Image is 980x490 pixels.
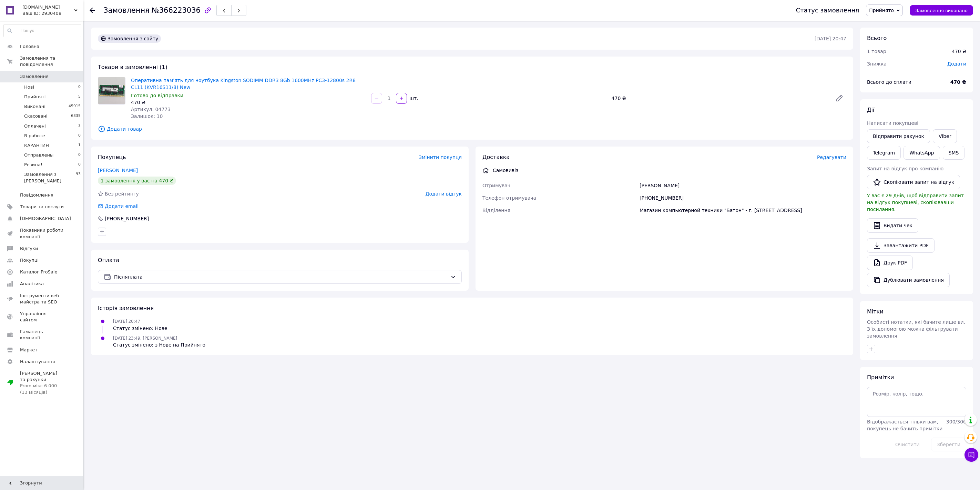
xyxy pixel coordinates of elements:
[20,204,64,210] span: Товари та послуги
[4,24,81,37] input: Пошук
[98,77,125,104] img: Оперативна пам'ять для ноутбука Kingston SODIMM DDR3 8Gb 1600MHz PC3-12800s 2R8 CL11 (KVR16S11/8)...
[104,203,139,210] div: Додати email
[867,107,874,113] span: Дії
[114,273,448,281] span: Післяплата
[904,146,940,160] a: WhatsApp
[113,319,140,324] span: [DATE] 20:47
[24,152,53,158] span: Отправлены
[103,6,150,14] span: Замовлення
[98,64,167,70] span: Товари в замовленні (1)
[24,171,76,184] span: Замовлення з [PERSON_NAME]
[69,103,81,110] span: 45915
[113,336,177,341] span: [DATE] 23:49, [PERSON_NAME]
[98,177,176,185] div: 1 замовлення у вас на 470 ₴
[20,311,64,323] span: Управління сайтом
[20,246,38,252] span: Відгуки
[24,84,34,90] span: Нові
[867,256,913,270] a: Друк PDF
[867,35,887,41] span: Всього
[98,168,138,173] a: [PERSON_NAME]
[867,129,930,143] button: Відправити рахунок
[152,6,201,14] span: №366223036
[131,78,356,90] a: Оперативна пам'ять для ноутбука Kingston SODIMM DDR3 8Gb 1600MHz PC3-12800s 2R8 CL11 (KVR16S11/8)...
[97,203,139,210] div: Додати email
[24,133,45,139] span: В работе
[946,419,966,424] span: 300 / 300
[867,238,935,253] a: Завантажити PDF
[131,99,366,106] div: 470 ₴
[98,257,119,263] span: Оплата
[20,55,83,68] span: Замовлення та повідомлення
[482,195,536,201] span: Телефон отримувача
[867,146,901,160] a: Telegram
[482,208,510,213] span: Відділення
[131,93,183,98] span: Готово до відправки
[78,152,81,158] span: 0
[24,142,49,149] span: КАРАНТИН
[78,123,81,129] span: 3
[20,73,49,80] span: Замовлення
[20,269,57,275] span: Каталог ProSale
[24,123,46,129] span: Оплачені
[867,175,960,189] button: Скопіювати запит на відгук
[78,133,81,139] span: 0
[20,359,55,365] span: Налаштування
[867,273,950,287] button: Дублювати замовлення
[105,191,139,197] span: Без рейтингу
[867,419,942,431] span: Відображається тільки вам, покупець не бачить примітки
[22,4,74,10] span: Baton.ua
[867,49,886,54] span: 1 товар
[910,5,973,16] button: Замовлення виконано
[869,8,894,13] span: Прийнято
[833,91,846,105] a: Редагувати
[867,166,943,171] span: Запит на відгук про компанію
[20,257,39,263] span: Покупці
[24,113,48,119] span: Скасовані
[638,192,848,204] div: [PHONE_NUMBER]
[20,192,53,198] span: Повідомлення
[20,216,71,222] span: [DEMOGRAPHIC_DATA]
[98,125,846,133] span: Додати товар
[98,154,126,160] span: Покупець
[482,183,510,188] span: Отримувач
[20,347,38,353] span: Маркет
[638,179,848,192] div: [PERSON_NAME]
[24,162,42,168] span: Резина!
[20,227,64,240] span: Показники роботи компанії
[20,43,39,50] span: Головна
[933,129,957,143] a: Viber
[964,448,978,462] button: Чат з покупцем
[24,103,45,110] span: Виконані
[817,154,846,160] span: Редагувати
[78,162,81,168] span: 0
[482,154,510,160] span: Доставка
[20,383,64,395] div: Prom мікс 6 000 (13 місяців)
[867,193,964,212] span: У вас є 29 днів, щоб відправити запит на відгук покупцеві, скопіювавши посилання.
[815,36,846,41] time: [DATE] 20:47
[609,93,830,103] div: 470 ₴
[20,329,64,341] span: Гаманець компанії
[796,7,859,14] div: Статус замовлення
[20,293,64,305] span: Інструменти веб-майстра та SEO
[950,79,966,85] b: 470 ₴
[104,215,150,222] div: [PHONE_NUMBER]
[867,61,887,67] span: Знижка
[947,61,966,67] span: Додати
[915,8,968,13] span: Замовлення виконано
[952,48,966,55] div: 470 ₴
[98,305,154,311] span: Історія замовлення
[22,10,83,17] div: Ваш ID: 2930408
[867,120,918,126] span: Написати покупцеві
[76,171,81,184] span: 93
[20,281,44,287] span: Аналітика
[867,218,918,233] button: Видати чек
[78,84,81,90] span: 0
[867,79,911,85] span: Всього до сплати
[408,95,419,102] div: шт.
[90,7,95,14] div: Повернутися назад
[867,374,894,381] span: Примітки
[867,308,884,315] span: Мітки
[113,325,167,332] div: Статус змінено: Нове
[78,142,81,149] span: 1
[867,319,965,339] span: Особисті нотатки, які бачите лише ви. З їх допомогою можна фільтрувати замовлення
